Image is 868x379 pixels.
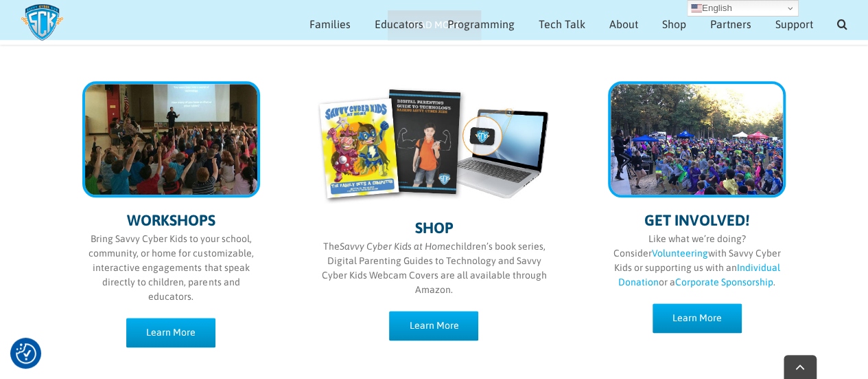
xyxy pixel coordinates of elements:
button: Consent Preferences [16,343,36,364]
img: en [691,3,702,14]
span: Learn More [409,320,458,332]
span: Programming [447,19,515,30]
a: Corporate Sponsorship [675,277,773,288]
p: The children’s book series, Digital Parenting Guides to Technology and Savvy Cyber Kids Webcam Co... [318,239,550,297]
a: Volunteering [652,248,708,259]
span: GET INVOLVED! [644,211,749,229]
span: Educators [375,19,423,30]
a: Learn More [653,303,742,333]
span: Shop [662,19,686,30]
i: Savvy Cyber Kids at Home [339,241,450,252]
p: Bring Savvy Cyber Kids to your school, community, or home for customizable, interactive engagemen... [82,232,260,304]
p: Like what we’re doing? Consider with Savvy Cyber Kids or supporting us with an or a . [608,232,786,290]
span: Support [775,19,813,30]
img: programming-sm [85,84,257,195]
a: Learn More [389,311,478,340]
a: Individual Donation [618,262,780,288]
span: Families [309,19,351,30]
a: Learn More [126,318,215,347]
span: Partners [710,19,751,30]
span: Tech Talk [539,19,585,30]
img: Savvy Cyber Kids Logo [21,3,64,41]
img: shop-sm [318,85,550,206]
span: Learn More [672,312,722,324]
span: Learn More [146,327,196,338]
span: SHOP [414,219,453,237]
img: Revisit consent button [16,343,36,364]
span: WORKSHOPS [127,211,215,229]
img: get-involved-sm [611,84,783,195]
span: About [609,19,638,30]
